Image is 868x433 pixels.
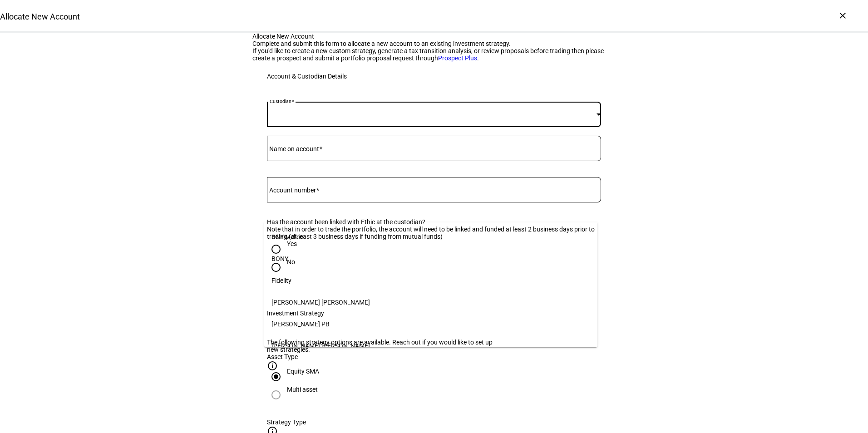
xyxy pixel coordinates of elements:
[271,299,370,306] span: [PERSON_NAME] [PERSON_NAME]
[271,342,370,349] span: [PERSON_NAME] [PERSON_NAME]
[271,277,291,284] span: Fidelity
[271,255,288,262] span: BONY
[271,320,330,328] span: [PERSON_NAME] PB
[271,233,304,241] span: BNY Mellon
